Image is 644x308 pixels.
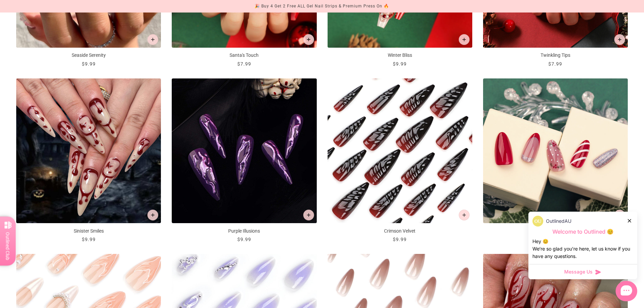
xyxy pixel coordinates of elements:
span: $9.99 [393,61,407,67]
a: Purple Illusions [172,78,316,243]
a: Mistletoe Magic [483,78,628,243]
p: Santa's Touch [172,52,316,59]
button: Add to cart [459,210,470,220]
button: Add to cart [303,210,314,220]
button: Add to cart [303,34,314,45]
span: $9.99 [393,237,407,242]
img: crimson-velvet-press-on-manicure-2_700x.jpg [328,78,472,223]
p: Winter Bliss [328,52,472,59]
span: Message Us [564,268,593,275]
span: $9.99 [82,237,96,242]
img: data:image/png;base64,iVBORw0KGgoAAAANSUhEUgAAACQAAAAkCAYAAADhAJiYAAACJklEQVR4AexUO28TQRice/mFQxI... [532,216,543,227]
span: $7.99 [237,61,251,67]
button: Add to cart [147,34,158,45]
a: Crimson Velvet [328,78,472,243]
p: Crimson Velvet [328,228,472,235]
button: Add to cart [614,210,625,220]
button: Add to cart [147,210,158,220]
p: Purple Illusions [172,228,316,235]
span: $9.99 [237,237,251,242]
span: $9.99 [82,61,96,67]
a: Sinister Smiles [16,78,161,243]
p: OutlinedAU [546,217,571,225]
div: 🎉 Buy 4 Get 2 Free ALL Gel Nail Strips & Premium Press On 🔥 [255,3,389,10]
p: Sinister Smiles [16,228,161,235]
span: $7.99 [548,61,562,67]
p: Mistletoe Magic [483,228,628,235]
button: Add to cart [459,34,470,45]
div: Hey 😊 We‘re so glad you’re here, let us know if you have any questions. [532,238,633,260]
p: Twinkling Tips [483,52,628,59]
p: Seaside Serenity [16,52,161,59]
button: Add to cart [614,34,625,45]
p: Welcome to Outlined 😊 [532,228,633,235]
